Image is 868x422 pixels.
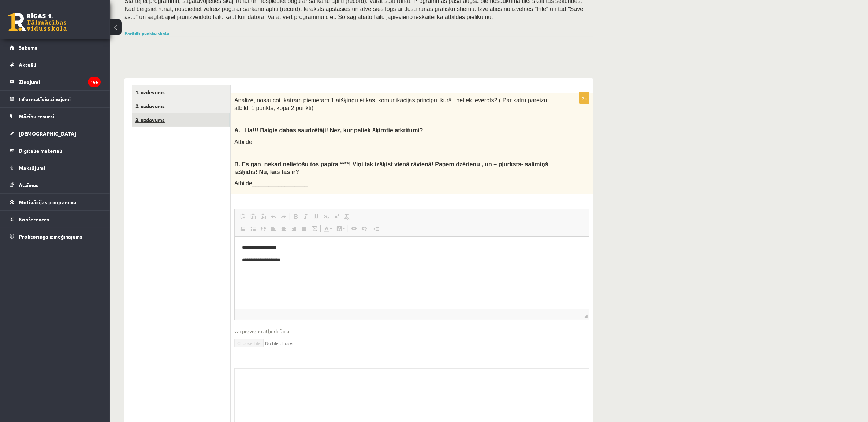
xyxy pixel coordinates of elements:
a: Informatīvie ziņojumi [10,91,101,107]
a: Proktoringa izmēģinājums [10,228,101,245]
a: Treknraksts (vadīšanas taustiņš+B) [291,212,301,221]
a: Maksājumi [10,159,101,176]
a: Ievietot lapas pārtraukumu drukai [371,224,381,233]
p: 2p [579,92,589,104]
b: Es gan nekad nelietošu tos papīra ****! Viņi tak izšķist vienā rāvienā! Paņem dzērienu , un – pļu... [234,161,548,175]
a: Mācību resursi [10,108,101,125]
a: Rīgas 1. Tālmācības vidusskola [8,13,67,31]
a: 3. uzdevums [132,113,230,127]
a: Aktuāli [10,56,101,73]
span: Sākums [19,44,37,51]
a: [DEMOGRAPHIC_DATA] [10,125,101,142]
a: Ielīmēt (vadīšanas taustiņš+V) [238,212,248,221]
a: Digitālie materiāli [10,142,101,159]
span: Mērogot [584,315,588,318]
a: Atkārtot (vadīšanas taustiņš+Y) [279,212,289,221]
a: Pasvītrojums (vadīšanas taustiņš+U) [311,212,321,221]
strong: B. [234,161,240,167]
a: Augšraksts [332,212,342,221]
a: Teksta krāsa [321,224,334,233]
a: Izlīdzināt malas [299,224,309,233]
span: Motivācijas programma [19,199,77,205]
a: Motivācijas programma [10,194,101,210]
legend: Informatīvie ziņojumi [19,91,101,107]
a: 2. uzdevums [132,99,230,113]
i: 166 [88,77,101,87]
a: 1. uzdevums [132,85,230,99]
a: Fona krāsa [334,224,347,233]
a: Konferences [10,211,101,228]
span: vai pievieno atbildi failā [234,327,589,335]
span: Atbilde_________ [234,139,282,145]
span: Atbilde_________________ [234,180,308,186]
span: Atzīmes [19,182,38,188]
a: Izlīdzināt pa kreisi [268,224,279,233]
span: Aktuāli [19,61,36,68]
a: Noņemt stilus [342,212,352,221]
a: Ievietot no Worda [258,212,268,221]
a: Ievietot kā vienkāršu tekstu (vadīšanas taustiņš+pārslēgšanas taustiņš+V) [248,212,258,221]
a: Centrēti [279,224,289,233]
a: Bloka citāts [258,224,268,233]
a: Math [309,224,320,233]
a: Sākums [10,39,101,56]
a: Ievietot/noņemt numurētu sarakstu [238,224,248,233]
span: A. Ha!!! Baigie dabas saudzētāji! Nez, kur paliek šķirotie atkritumi? [234,127,423,133]
a: Atcelt (vadīšanas taustiņš+Z) [268,212,279,221]
a: Ziņojumi166 [10,73,101,90]
a: Parādīt punktu skalu [124,30,169,36]
iframe: Bagātinātā teksta redaktors, wiswyg-editor-user-answer-47433913352260 [235,237,589,310]
span: Analizē, nosaucot katram piemēram 1 atšķirīgu ētikas komunikācijas principu, kurš netiek ievērots... [234,97,547,111]
span: Proktoringa izmēģinājums [19,233,82,240]
a: Ievietot/noņemt sarakstu ar aizzīmēm [248,224,258,233]
span: Digitālie materiāli [19,147,62,154]
a: Atzīmes [10,176,101,193]
a: Izlīdzināt pa labi [289,224,299,233]
span: Konferences [19,216,49,223]
a: Saite (vadīšanas taustiņš+K) [349,224,359,233]
a: Atsaistīt [359,224,369,233]
legend: Ziņojumi [19,73,101,90]
a: Slīpraksts (vadīšanas taustiņš+I) [301,212,311,221]
a: Apakšraksts [321,212,332,221]
legend: Maksājumi [19,159,101,176]
span: [DEMOGRAPHIC_DATA] [19,130,76,137]
span: Mācību resursi [19,113,54,119]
